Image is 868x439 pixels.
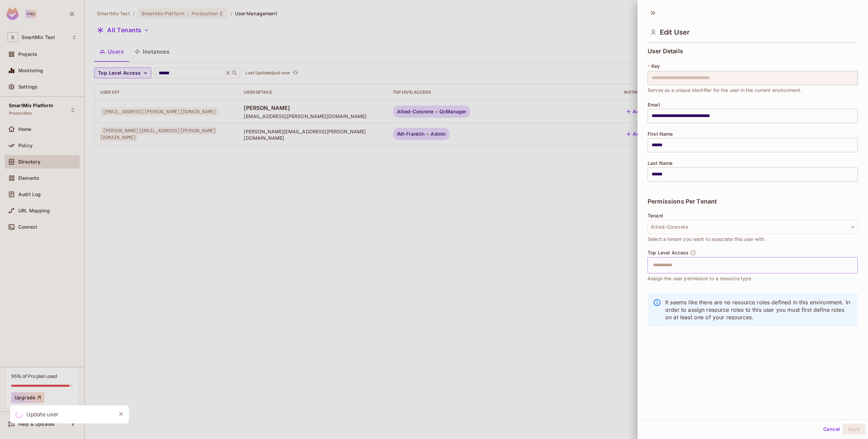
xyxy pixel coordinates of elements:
span: Select a tenant you want to associate this user with. [648,235,766,243]
p: It seems like there are no resource roles defined in this environment. In order to assign resourc... [665,299,852,321]
span: Edit User [660,28,690,36]
span: First Name [648,131,673,137]
span: Key [651,63,660,69]
div: Update user [26,410,59,419]
button: Close [116,409,126,419]
button: Cancel [821,424,843,435]
span: Tenant [648,213,663,218]
button: Save [843,424,865,435]
span: Last Name [648,160,672,166]
button: Open [854,264,855,266]
span: Email [648,102,660,108]
button: Allied-Concrete [648,220,858,234]
span: Serves as a unique identifier for the user in the current environment. [648,87,802,94]
span: User Details [648,48,683,55]
span: Top Level Access [648,250,689,255]
span: Permissions Per Tenant [648,198,717,205]
span: Assign the user permission to a resource type [648,275,751,282]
